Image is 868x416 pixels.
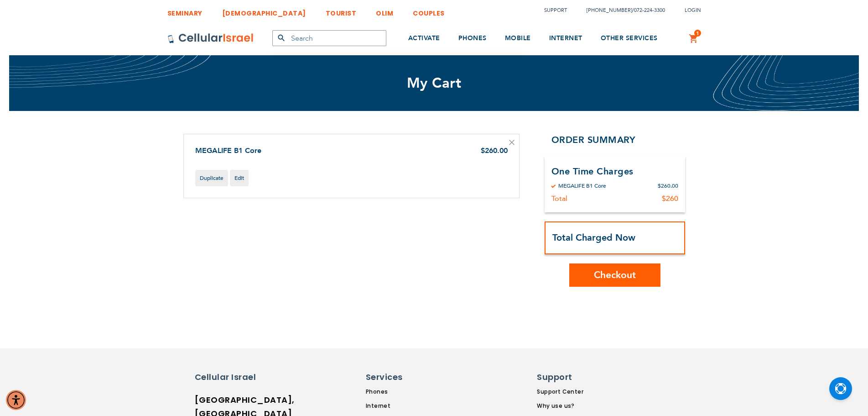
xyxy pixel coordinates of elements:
a: Phones [366,388,449,396]
a: MEGALIFE B1 Core [195,146,261,156]
a: PHONES [458,21,487,56]
a: COUPLES [413,2,445,19]
span: MOBILE [505,34,531,42]
a: OLIM [376,2,393,19]
a: INTERNET [549,21,582,56]
span: Checkout [594,269,636,282]
a: Internet [366,402,449,410]
a: [DEMOGRAPHIC_DATA] [222,2,306,19]
span: ACTIVATE [408,34,440,42]
span: 1 [696,30,699,37]
a: ACTIVATE [408,21,440,56]
div: Total [551,194,567,203]
h6: Services [366,371,443,383]
a: Duplicate [195,170,228,186]
span: Edit [234,174,244,182]
div: Accessibility Menu [6,390,26,410]
div: $260.00 [658,182,678,190]
h6: Cellular Israel [195,371,272,383]
span: $260.00 [481,146,508,156]
a: Edit [230,170,249,186]
span: My Cart [407,74,462,93]
a: TOURIST [326,2,357,19]
a: 1 [689,33,699,44]
a: 072-224-3300 [634,7,665,14]
div: $260 [662,194,678,203]
img: Cellular Israel Logo [167,33,254,44]
span: PHONES [458,34,487,42]
span: INTERNET [549,34,582,42]
strong: Total Charged Now [552,232,635,244]
span: Login [685,7,701,14]
a: OTHER SERVICES [601,21,658,56]
div: MEGALIFE B1 Core [558,182,606,190]
a: [PHONE_NUMBER] [587,7,632,14]
button: Checkout [569,263,660,287]
span: OTHER SERVICES [601,34,658,42]
h2: Order Summary [545,134,685,147]
a: Support Center [537,388,597,396]
input: Search [272,30,386,46]
h6: Support [537,371,591,383]
a: Why use us? [537,402,597,410]
span: Duplicate [200,174,223,182]
h3: One Time Charges [551,165,678,178]
a: MOBILE [505,21,531,56]
li: / [577,4,665,17]
a: Support [544,7,567,14]
a: SEMINARY [167,2,203,19]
